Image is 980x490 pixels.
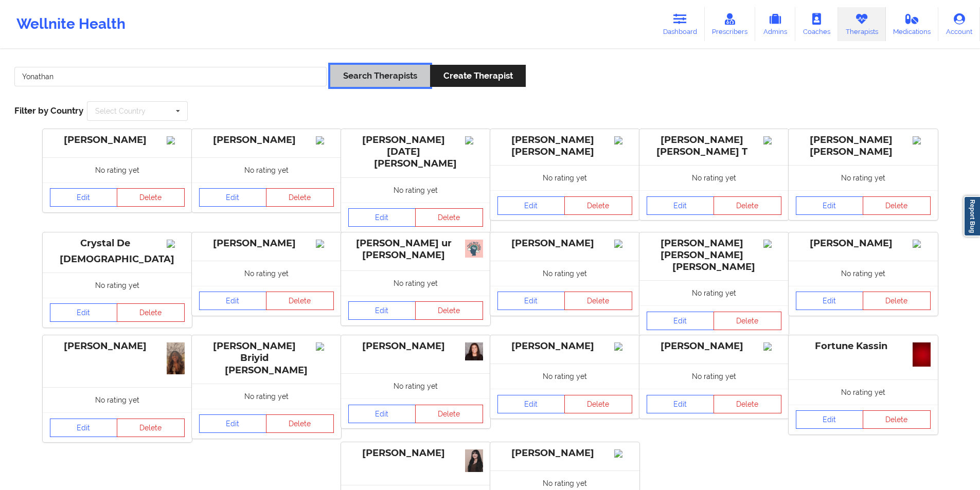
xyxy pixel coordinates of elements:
[43,273,192,298] div: No rating yet
[14,105,83,116] span: Filter by Country
[348,208,416,227] a: Edit
[497,340,632,352] div: [PERSON_NAME]
[763,240,781,248] img: Image%2Fplaceholer-image.png
[330,65,430,87] button: Search Therapists
[341,177,490,203] div: No rating yet
[95,107,146,115] div: Select Country
[796,134,931,158] div: [PERSON_NAME] [PERSON_NAME]
[316,240,334,248] img: Image%2Fplaceholer-image.png
[614,136,632,144] img: Image%2Fplaceholer-image.png
[647,340,781,352] div: [PERSON_NAME]
[50,188,118,207] a: Edit
[564,196,632,215] button: Delete
[497,292,565,310] a: Edit
[348,340,483,352] div: [PERSON_NAME]
[266,188,334,207] button: Delete
[43,387,192,412] div: No rating yet
[348,238,483,261] div: [PERSON_NAME] ur [PERSON_NAME]
[415,301,483,320] button: Delete
[614,342,632,351] img: Image%2Fplaceholer-image.png
[117,303,185,322] button: Delete
[266,292,334,310] button: Delete
[199,340,334,376] div: [PERSON_NAME] Briyid [PERSON_NAME]
[465,136,483,144] img: Image%2Fplaceholer-image.png
[199,292,267,310] a: Edit
[465,449,483,472] img: 173bf40d-99fe-4ea2-a48a-5003e07844f4_E31C922A-7B1B-4F62-8B48-1EA68DDA794B.jpeg
[497,134,632,158] div: [PERSON_NAME] [PERSON_NAME]
[192,384,341,409] div: No rating yet
[614,240,632,248] img: Image%2Fplaceholer-image.png
[564,292,632,310] button: Delete
[838,7,886,41] a: Therapists
[639,165,789,190] div: No rating yet
[50,303,118,322] a: Edit
[789,261,938,286] div: No rating yet
[886,7,939,41] a: Medications
[43,157,192,183] div: No rating yet
[647,395,715,413] a: Edit
[913,342,931,367] img: 4e00a1ba-cb37-4c1a-8c74-63ee5e2d91b6_IMG_7246.jpeg
[863,292,931,310] button: Delete
[647,134,781,158] div: [PERSON_NAME] [PERSON_NAME] T
[938,7,980,41] a: Account
[199,188,267,207] a: Edit
[117,419,185,437] button: Delete
[199,238,334,249] div: [PERSON_NAME]
[639,364,789,389] div: No rating yet
[199,134,334,146] div: [PERSON_NAME]
[465,342,483,360] img: 702f613a-550a-43d2-99d7-99dec3fcf5fe_unnamed.jpg
[50,419,118,437] a: Edit
[796,340,931,352] div: Fortune Kassin
[199,414,267,433] a: Edit
[497,395,565,413] a: Edit
[639,280,789,305] div: No rating yet
[497,447,632,459] div: [PERSON_NAME]
[763,136,781,144] img: Image%2Fplaceholer-image.png
[789,379,938,405] div: No rating yet
[763,342,781,351] img: Image%2Fplaceholer-image.png
[714,312,781,330] button: Delete
[430,65,525,87] button: Create Therapist
[647,238,781,273] div: [PERSON_NAME] [PERSON_NAME] [PERSON_NAME]
[192,261,341,286] div: No rating yet
[655,7,705,41] a: Dashboard
[50,238,185,265] div: Crystal De [DEMOGRAPHIC_DATA]
[796,410,864,429] a: Edit
[316,136,334,144] img: Image%2Fplaceholer-image.png
[789,165,938,190] div: No rating yet
[964,196,980,237] a: Report Bug
[415,405,483,423] button: Delete
[14,67,327,86] input: Search Keywords
[490,165,639,190] div: No rating yet
[497,196,565,215] a: Edit
[647,196,715,215] a: Edit
[863,410,931,429] button: Delete
[796,196,864,215] a: Edit
[348,447,483,459] div: [PERSON_NAME]
[348,134,483,170] div: [PERSON_NAME][DATE] [PERSON_NAME]
[796,292,864,310] a: Edit
[167,240,185,248] img: Image%2Fplaceholer-image.png
[490,261,639,286] div: No rating yet
[192,157,341,183] div: No rating yet
[348,301,416,320] a: Edit
[465,240,483,258] img: 51a10bf0-6f7b-4226-8c22-8d180cdbe487_MentalHealthMatters.jpg
[341,270,490,296] div: No rating yet
[50,134,185,146] div: [PERSON_NAME]
[117,188,185,207] button: Delete
[497,238,632,249] div: [PERSON_NAME]
[564,395,632,413] button: Delete
[614,449,632,458] img: Image%2Fplaceholer-image.png
[341,373,490,398] div: No rating yet
[714,196,781,215] button: Delete
[50,340,185,352] div: [PERSON_NAME]
[913,240,931,248] img: Image%2Fplaceholer-image.png
[795,7,838,41] a: Coaches
[647,312,715,330] a: Edit
[705,7,756,41] a: Prescribers
[796,238,931,249] div: [PERSON_NAME]
[167,136,185,144] img: Image%2Fplaceholer-image.png
[863,196,931,215] button: Delete
[755,7,795,41] a: Admins
[167,342,185,374] img: 92f076ef-014e-40be-9319-777fc9a6f246_IMG_5670.JPG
